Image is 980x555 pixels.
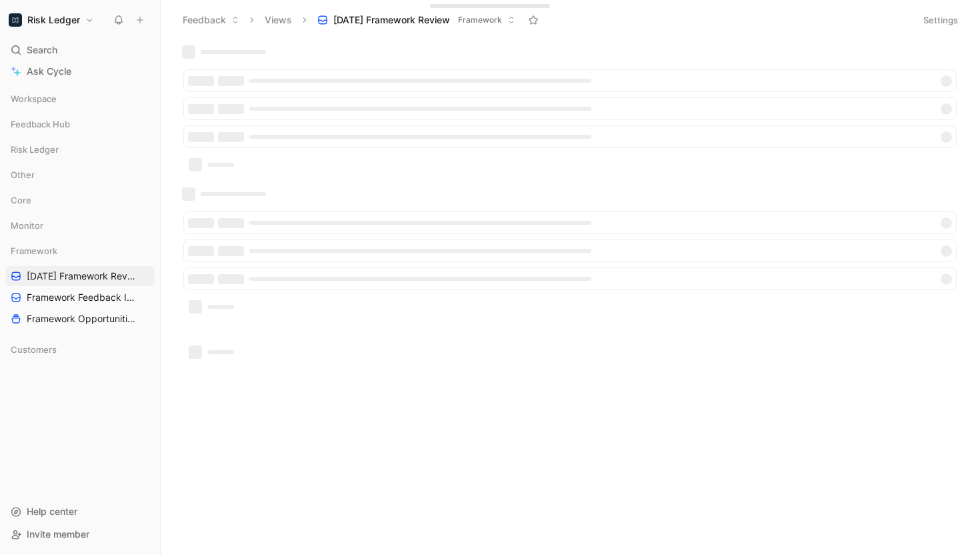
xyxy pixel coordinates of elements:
[27,291,137,304] span: Framework Feedback Inbox
[5,114,155,138] div: Feedback Hub
[5,190,155,210] div: Core
[5,61,155,81] a: Ask Cycle
[458,13,502,27] span: Framework
[259,10,298,30] button: Views
[5,89,155,109] div: Workspace
[917,11,964,29] button: Settings
[311,10,521,30] button: [DATE] Framework ReviewFramework
[5,241,155,261] div: Framework
[11,92,57,105] span: Workspace
[5,288,155,308] a: Framework Feedback Inbox
[5,215,155,239] div: Monitor
[5,340,155,364] div: Customers
[11,244,57,257] span: Framework
[27,63,71,79] span: Ask Cycle
[5,524,155,544] div: Invite member
[5,11,97,29] button: Risk LedgerRisk Ledger
[11,193,31,207] span: Core
[27,269,137,283] span: [DATE] Framework Review
[5,309,155,329] a: Framework Opportunities
[11,143,59,156] span: Risk Ledger
[27,312,136,326] span: Framework Opportunities
[11,219,43,232] span: Monitor
[27,528,89,540] span: Invite member
[5,139,155,163] div: Risk Ledger
[177,10,245,30] button: Feedback
[5,241,155,329] div: Framework[DATE] Framework ReviewFramework Feedback InboxFramework Opportunities
[11,343,57,356] span: Customers
[11,168,35,181] span: Other
[27,14,80,26] h1: Risk Ledger
[5,502,155,522] div: Help center
[27,42,57,58] span: Search
[5,139,155,159] div: Risk Ledger
[5,165,155,189] div: Other
[5,190,155,214] div: Core
[5,340,155,360] div: Customers
[27,506,77,517] span: Help center
[5,165,155,185] div: Other
[9,13,22,27] img: Risk Ledger
[5,40,155,60] div: Search
[333,13,450,27] span: [DATE] Framework Review
[5,114,155,134] div: Feedback Hub
[11,117,70,131] span: Feedback Hub
[5,215,155,235] div: Monitor
[5,266,155,286] a: [DATE] Framework Review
